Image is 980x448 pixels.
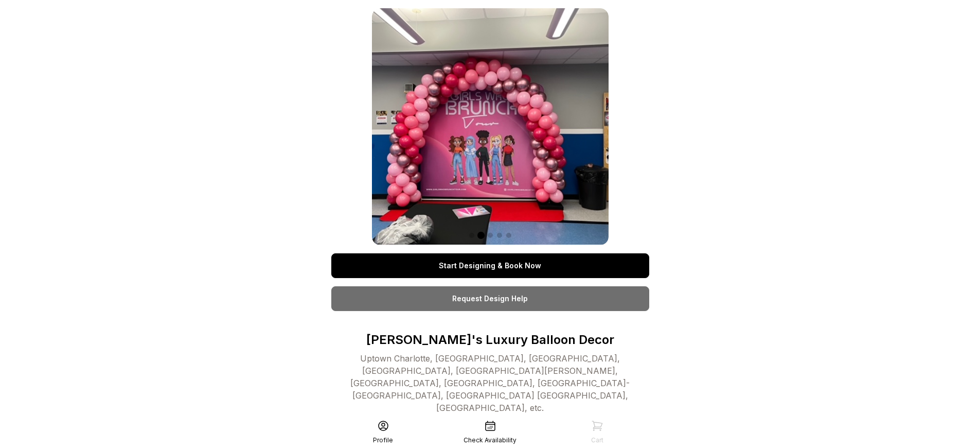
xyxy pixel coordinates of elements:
div: Cart [591,436,603,444]
div: Check Availability [464,436,516,444]
a: Request Design Help [331,286,649,311]
a: Start Designing & Book Now [331,253,649,278]
div: Profile [373,436,393,444]
p: [PERSON_NAME]'s Luxury Balloon Decor [331,332,649,348]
